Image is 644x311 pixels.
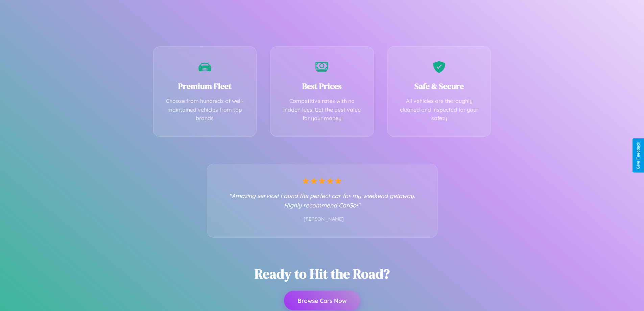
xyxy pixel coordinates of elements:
div: Give Feedback [636,142,641,169]
p: "Amazing service! Found the perfect car for my weekend getaway. Highly recommend CarGo!" [221,191,424,210]
h3: Premium Fleet [164,81,246,92]
p: Competitive rates with no hidden fees. Get the best value for your money [281,97,363,123]
h3: Safe & Secure [398,81,481,92]
p: - [PERSON_NAME] [221,215,424,224]
button: Browse Cars Now [284,291,360,310]
p: Choose from hundreds of well-maintained vehicles from top brands [164,97,246,123]
h2: Ready to Hit the Road? [255,265,390,283]
p: All vehicles are thoroughly cleaned and inspected for your safety [398,97,481,123]
h3: Best Prices [281,81,363,92]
